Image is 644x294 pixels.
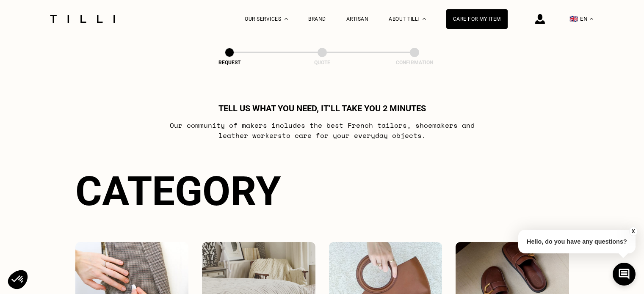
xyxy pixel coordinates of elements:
[423,18,426,20] img: About dropdown menu
[47,15,118,23] img: Tilli seamstress service logo
[75,168,569,215] div: Category
[308,16,326,22] a: Brand
[346,16,369,22] a: Artisan
[590,18,593,20] img: menu déroulant
[518,230,636,253] p: Hello, do you have any questions?
[154,120,490,140] p: Our community of makers includes the best French tailors , shoemakers and leather workers to care...
[629,227,638,236] button: X
[285,18,288,20] img: Dropdown menu
[372,60,457,66] div: Confirmation
[535,14,545,24] img: login icon
[446,9,508,29] a: Care for my item
[218,103,426,113] h1: Tell us what you need, it’ll take you 2 minutes
[187,60,272,66] div: Request
[569,15,578,23] span: 🇬🇧
[280,60,365,66] div: Quote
